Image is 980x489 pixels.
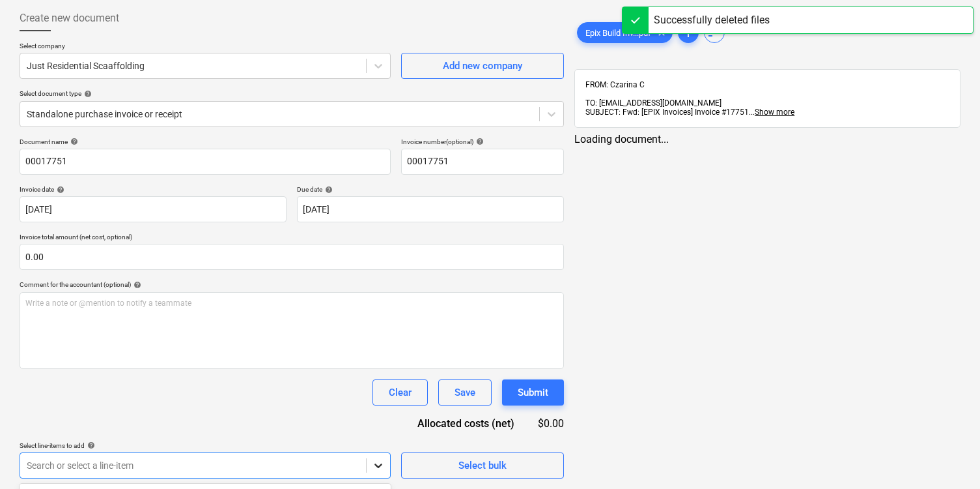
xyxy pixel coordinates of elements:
span: help [54,186,64,194]
div: Select line-items to add [20,441,391,450]
div: Clear [389,384,412,401]
input: Due date not specified [297,196,564,222]
button: Submit [502,379,564,406]
div: Select document type [20,89,564,98]
input: Document name [20,149,391,175]
div: Successfully deleted files [654,12,770,28]
div: Invoice number (optional) [401,138,564,146]
div: Select bulk [458,457,507,474]
span: help [131,281,141,289]
span: Epix Build Inv...pdf [578,28,659,38]
p: Select company [20,42,391,53]
input: Invoice total amount (net cost, optional) [20,244,564,270]
div: Save [455,384,475,401]
div: Comment for the accountant (optional) [20,280,564,289]
div: Due date [297,185,564,194]
span: help [85,441,95,449]
div: Add new company [443,57,522,74]
div: Epix Build Inv...pdf [577,22,673,43]
div: Allocated costs (net) [395,416,535,431]
div: Loading document... [574,133,960,145]
button: Add new company [401,53,564,79]
span: help [81,90,92,98]
span: SUBJECT: Fwd: [EPIX Invoices] Invoice #17751 [585,108,749,117]
span: ... [749,108,794,117]
button: Save [438,379,492,406]
span: TO: [EMAIL_ADDRESS][DOMAIN_NAME] [585,98,721,108]
button: Clear [372,379,428,406]
span: Create new document [20,10,119,26]
div: Document name [20,138,391,146]
span: FROM: Czarina C [585,80,645,89]
span: help [322,186,333,194]
iframe: Chat Widget [915,426,980,489]
div: Invoice date [20,185,287,194]
p: Invoice total amount (net cost, optional) [20,233,564,244]
span: help [68,138,78,145]
input: Invoice number [401,149,564,175]
span: Show more [755,108,794,117]
div: Submit [518,384,548,401]
div: $0.00 [535,416,564,431]
input: Invoice date not specified [20,196,287,222]
button: Select bulk [401,452,564,479]
span: help [473,138,484,145]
